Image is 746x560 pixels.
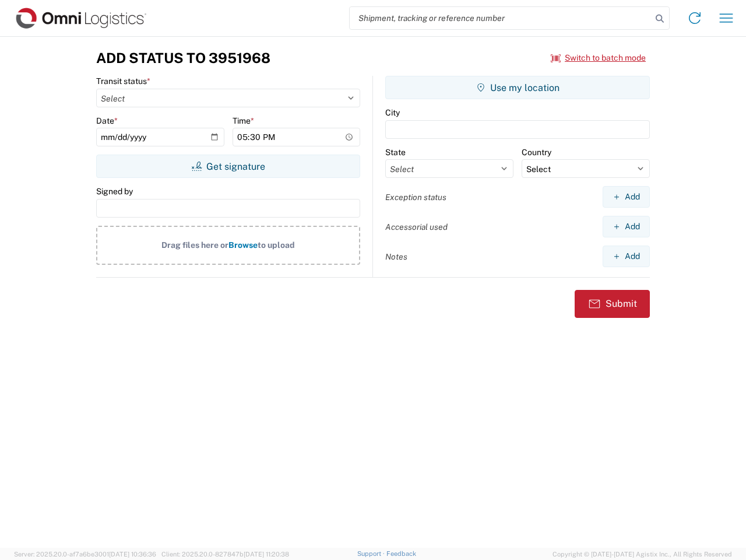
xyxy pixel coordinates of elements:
[228,240,258,250] span: Browse
[385,222,448,232] label: Accessorial used
[96,50,270,66] h3: Add Status to 3951968
[258,240,295,250] span: to upload
[109,551,156,558] span: [DATE] 10:36:36
[603,246,650,267] button: Add
[553,549,732,559] span: Copyright © [DATE]-[DATE] Agistix Inc., All Rights Reserved
[603,216,650,237] button: Add
[350,7,652,29] input: Shipment, tracking or reference number
[96,155,360,178] button: Get signature
[96,76,150,86] label: Transit status
[575,290,650,318] button: Submit
[386,550,416,557] a: Feedback
[96,116,118,126] label: Date
[385,76,650,99] button: Use my location
[244,551,289,558] span: [DATE] 11:20:38
[96,186,133,197] label: Signed by
[522,147,551,157] label: Country
[233,116,254,126] label: Time
[161,240,228,250] span: Drag files here or
[551,48,646,68] button: Switch to batch mode
[385,192,446,202] label: Exception status
[357,550,386,557] a: Support
[385,147,406,157] label: State
[385,251,407,262] label: Notes
[161,551,289,558] span: Client: 2025.20.0-827847b
[385,107,400,118] label: City
[603,186,650,208] button: Add
[14,551,156,558] span: Server: 2025.20.0-af7a6be3001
